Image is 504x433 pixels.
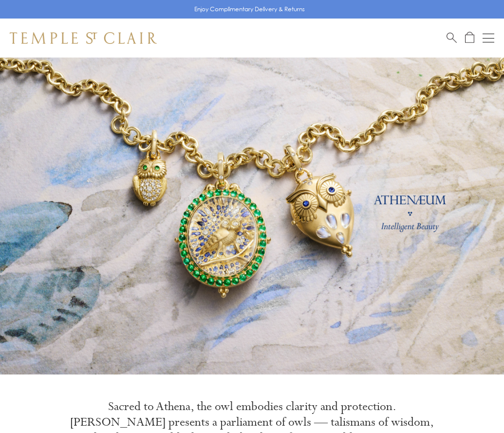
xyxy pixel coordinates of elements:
a: Search [447,32,457,44]
button: Open navigation [483,32,494,44]
a: Open Shopping Bag [465,32,474,44]
img: Temple St. Clair [10,32,157,44]
p: Enjoy Complimentary Delivery & Returns [194,4,305,14]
